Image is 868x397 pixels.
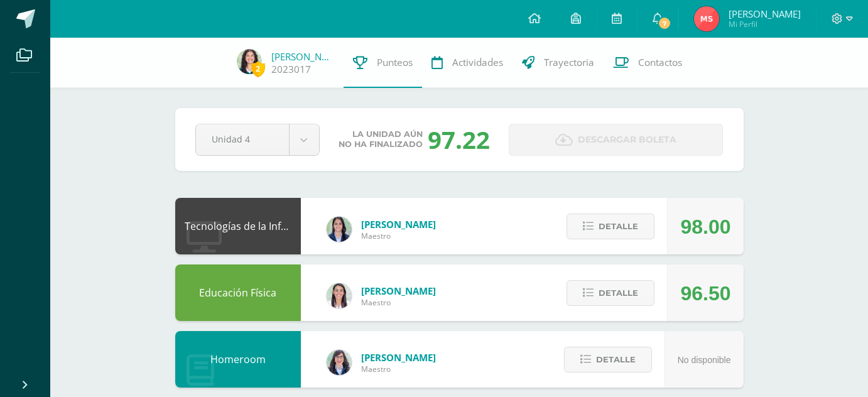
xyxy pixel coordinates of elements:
span: Punteos [377,56,413,69]
span: [PERSON_NAME] [361,351,436,364]
a: Unidad 4 [196,124,319,155]
a: Trayectoria [513,38,604,88]
img: fb703a472bdb86d4ae91402b7cff009e.png [694,6,719,31]
button: Detalle [567,214,654,239]
button: Detalle [567,280,654,306]
div: 97.22 [428,123,490,156]
span: Detalle [599,281,638,305]
span: Unidad 4 [212,124,273,154]
a: Actividades [422,38,513,88]
img: 7489ccb779e23ff9f2c3e89c21f82ed0.png [327,217,352,242]
div: Educación Física [175,264,301,321]
span: Mi Perfil [729,19,801,30]
a: Punteos [344,38,422,88]
a: 2023017 [271,63,311,76]
span: 7 [658,16,671,30]
span: No disponible [678,355,731,365]
span: La unidad aún no ha finalizado [339,129,423,150]
div: 98.00 [680,198,730,255]
span: Maestro [361,231,436,241]
span: 2 [251,61,265,77]
img: 01c6c64f30021d4204c203f22eb207bb.png [327,350,352,375]
span: Contactos [638,56,682,69]
span: [PERSON_NAME] [361,285,436,297]
span: Actividades [452,56,503,69]
span: Trayectoria [544,56,594,69]
a: Contactos [604,38,692,88]
a: [PERSON_NAME] [271,50,334,63]
div: Homeroom [175,331,301,388]
span: [PERSON_NAME] [361,218,436,231]
button: Detalle [564,347,652,373]
span: Detalle [599,215,638,238]
div: 96.50 [680,265,730,322]
img: 68dbb99899dc55733cac1a14d9d2f825.png [327,283,352,308]
span: Descargar boleta [578,124,676,155]
div: Tecnologías de la Información y Comunicación: Computación [175,198,301,254]
span: Maestro [361,364,436,374]
img: 6e225fc003bfcfe63679bea112e55f59.png [237,49,262,74]
span: [PERSON_NAME] [729,8,801,20]
span: Detalle [596,348,636,371]
span: Maestro [361,297,436,308]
